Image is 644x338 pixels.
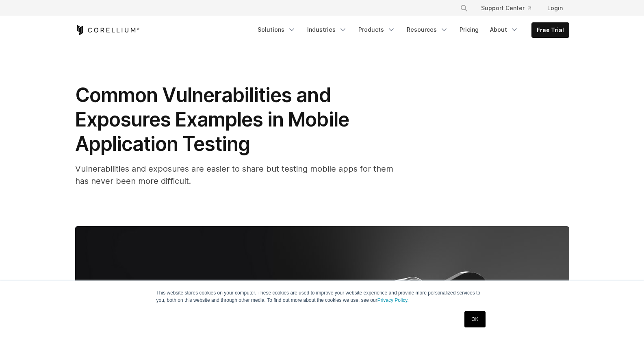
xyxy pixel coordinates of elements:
[532,23,569,37] a: Free Trial
[156,289,488,304] p: This website stores cookies on your computer. These cookies are used to improve your website expe...
[377,297,409,303] a: Privacy Policy.
[464,311,485,327] a: OK
[455,22,484,37] a: Pricing
[253,22,301,37] a: Solutions
[75,164,393,186] span: Vulnerabilities and exposures are easier to share but testing mobile apps for them has never been...
[485,22,523,37] a: About
[450,1,569,15] div: Navigation Menu
[541,1,569,15] a: Login
[402,22,453,37] a: Resources
[457,1,471,15] button: Search
[75,83,349,156] span: Common Vulnerabilities and Exposures Examples in Mobile Application Testing
[475,1,538,15] a: Support Center
[353,22,400,37] a: Products
[75,25,140,35] a: Corellium Home
[253,22,569,38] div: Navigation Menu
[302,22,352,37] a: Industries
